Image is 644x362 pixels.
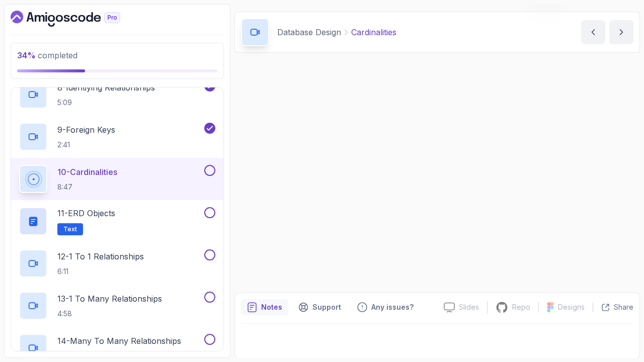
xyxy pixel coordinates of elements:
button: Feedback button [351,299,420,315]
p: Notes [261,302,282,312]
p: Share [614,302,633,312]
p: Repo [512,302,530,312]
button: notes button [241,299,288,315]
button: Share [593,302,633,312]
button: Support button [292,299,347,315]
p: Any issues? [371,302,414,312]
p: Slides [459,302,479,312]
p: Support [312,302,341,312]
p: Designs [558,302,585,312]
